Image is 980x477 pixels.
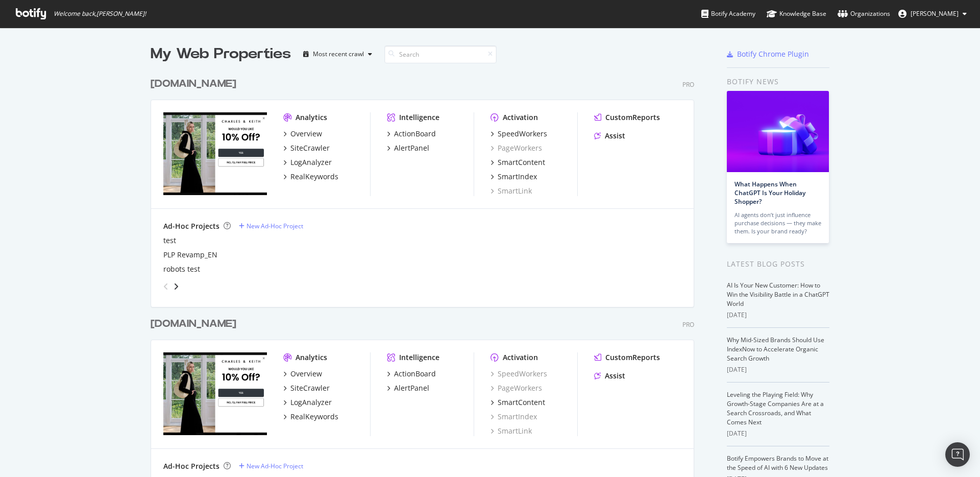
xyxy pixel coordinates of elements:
div: Activation [503,352,538,363]
div: Overview [290,129,322,139]
span: Welcome back, [PERSON_NAME] ! [54,10,146,18]
div: Activation [503,112,538,123]
div: SiteCrawler [290,383,330,393]
img: charleskeith.eu [163,352,267,435]
a: ActionBoard [387,129,436,139]
div: Botify Chrome Plugin [737,49,809,59]
div: ActionBoard [394,129,436,139]
button: Most recent crawl [299,46,376,62]
div: Pro [682,320,694,329]
div: Botify news [727,76,829,87]
div: RealKeywords [290,172,338,182]
div: Intelligence [399,352,439,363]
div: Botify Academy [701,9,755,19]
a: test [163,235,176,246]
div: Assist [605,131,625,141]
input: Search [384,45,497,63]
img: www.charleskeith.com [163,112,267,195]
div: SpeedWorkers [498,129,547,139]
img: What Happens When ChatGPT Is Your Holiday Shopper? [727,91,829,172]
div: SiteCrawler [290,143,330,153]
div: Ad-Hoc Projects [163,221,219,231]
div: SmartContent [498,397,545,408]
a: Botify Chrome Plugin [727,49,809,59]
a: LogAnalyzer [283,397,332,408]
a: ActionBoard [387,369,436,379]
div: Ad-Hoc Projects [163,461,219,471]
div: Intelligence [399,112,439,123]
a: [DOMAIN_NAME] [151,77,240,91]
div: SmartContent [498,157,545,168]
div: angle-right [173,281,180,292]
div: Organizations [838,9,890,19]
div: Latest Blog Posts [727,258,829,270]
a: SmartLink [491,186,532,196]
a: LogAnalyzer [283,157,332,168]
a: RealKeywords [283,172,338,182]
div: Overview [290,369,322,379]
a: AlertPanel [387,383,429,393]
a: PLP Revamp_EN [163,250,217,260]
a: SmartContent [491,397,545,408]
span: Chris Pitcher [911,9,959,18]
a: CustomReports [594,352,660,363]
a: Overview [283,369,322,379]
div: Assist [605,371,625,381]
a: CustomReports [594,112,660,123]
div: Pro [682,80,694,89]
a: Botify Empowers Brands to Move at the Speed of AI with 6 New Updates [727,454,828,472]
div: angle-left [159,278,173,295]
a: SmartLink [491,426,532,436]
a: Overview [283,129,322,139]
div: LogAnalyzer [290,397,332,408]
div: New Ad-Hoc Project [247,462,303,470]
div: Analytics [296,112,327,123]
a: [DOMAIN_NAME] [151,317,240,331]
div: [DATE] [727,365,829,374]
a: SiteCrawler [283,383,330,393]
a: Assist [594,371,625,381]
div: SmartIndex [498,172,537,182]
a: SmartIndex [491,412,537,422]
a: SiteCrawler [283,143,330,153]
a: SmartContent [491,157,545,168]
a: PageWorkers [491,383,542,393]
div: Most recent crawl [313,51,364,57]
a: AI Is Your New Customer: How to Win the Visibility Battle in a ChatGPT World [727,281,829,308]
div: Analytics [296,352,327,363]
div: LogAnalyzer [290,157,332,168]
a: New Ad-Hoc Project [239,222,303,230]
a: SpeedWorkers [491,369,547,379]
a: New Ad-Hoc Project [239,462,303,470]
a: SpeedWorkers [491,129,547,139]
div: Knowledge Base [767,9,826,19]
button: [PERSON_NAME] [890,6,975,22]
div: My Web Properties [151,44,291,64]
a: Assist [594,131,625,141]
a: Why Mid-Sized Brands Should Use IndexNow to Accelerate Organic Search Growth [727,336,824,363]
div: RealKeywords [290,412,338,422]
div: Open Intercom Messenger [945,442,970,467]
div: robots test [163,264,200,274]
div: [DATE] [727,311,829,320]
div: AI agents don’t just influence purchase decisions — they make them. Is your brand ready? [734,211,821,235]
a: SmartIndex [491,172,537,182]
div: CustomReports [605,112,660,123]
div: CustomReports [605,352,660,363]
div: [DOMAIN_NAME] [151,317,236,331]
a: PageWorkers [491,143,542,153]
div: [DATE] [727,429,829,438]
div: New Ad-Hoc Project [247,222,303,230]
a: RealKeywords [283,412,338,422]
div: ActionBoard [394,369,436,379]
a: What Happens When ChatGPT Is Your Holiday Shopper? [734,180,805,206]
a: Leveling the Playing Field: Why Growth-Stage Companies Are at a Search Crossroads, and What Comes... [727,390,824,426]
